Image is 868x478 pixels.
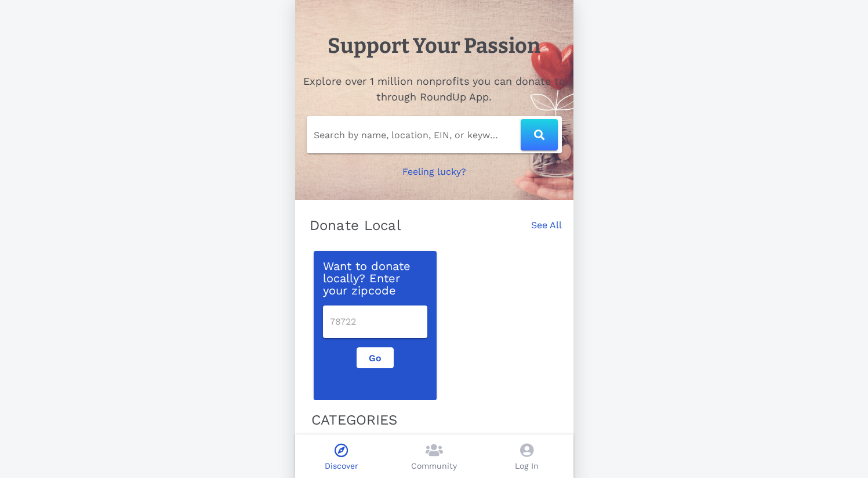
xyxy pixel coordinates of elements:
p: Want to donate locally? Enter your zipcode [323,260,427,296]
button: Go [357,347,394,368]
p: Community [411,460,457,472]
a: See All [531,218,562,244]
p: Feeling lucky? [402,165,466,179]
p: Log In [515,460,539,472]
p: CATEGORIES [311,409,557,430]
input: 78722 [330,312,420,331]
h1: Support Your Passion [328,30,540,62]
p: Discover [325,460,358,472]
p: Donate Local [310,216,401,235]
span: Go [366,353,384,364]
h2: Explore over 1 million nonprofits you can donate to through RoundUp App. [302,73,566,105]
